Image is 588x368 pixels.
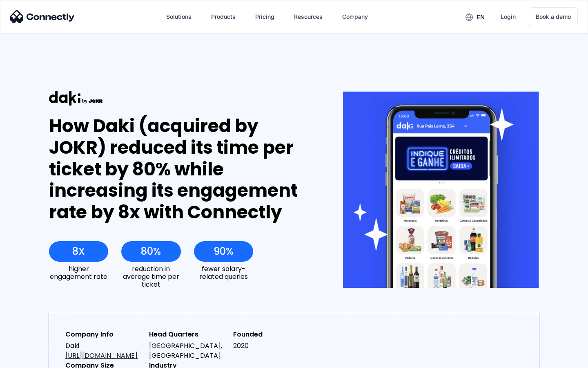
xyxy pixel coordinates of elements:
div: Products [211,11,236,22]
a: [URL][DOMAIN_NAME] [65,351,138,360]
div: higher engagement rate [49,265,108,280]
img: Connectly Logo [10,10,75,23]
div: 80% [141,246,161,257]
div: 2020 [233,341,310,351]
div: 8X [72,246,85,257]
div: Daki [65,341,143,361]
a: Pricing [249,7,281,27]
div: Head Quarters [149,330,226,339]
a: Login [494,7,522,27]
div: 90% [214,246,234,257]
div: reduction in average time per ticket [121,265,180,289]
div: fewer salary-related queries [194,265,253,280]
div: How Daki (acquired by JOKR) reduced its time per ticket by 80% while increasing its engagement ra... [49,115,313,223]
div: Founded [233,330,310,339]
div: Login [501,11,516,22]
div: Resources [294,11,323,22]
div: [GEOGRAPHIC_DATA], [GEOGRAPHIC_DATA] [149,341,226,361]
ul: Language list [16,354,49,365]
div: en [477,11,485,23]
a: Book a demo [529,7,578,26]
div: Solutions [166,11,192,22]
div: Pricing [255,11,274,22]
div: Company Info [65,330,143,339]
div: Company [342,11,368,22]
aside: Language selected: English [8,354,49,365]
